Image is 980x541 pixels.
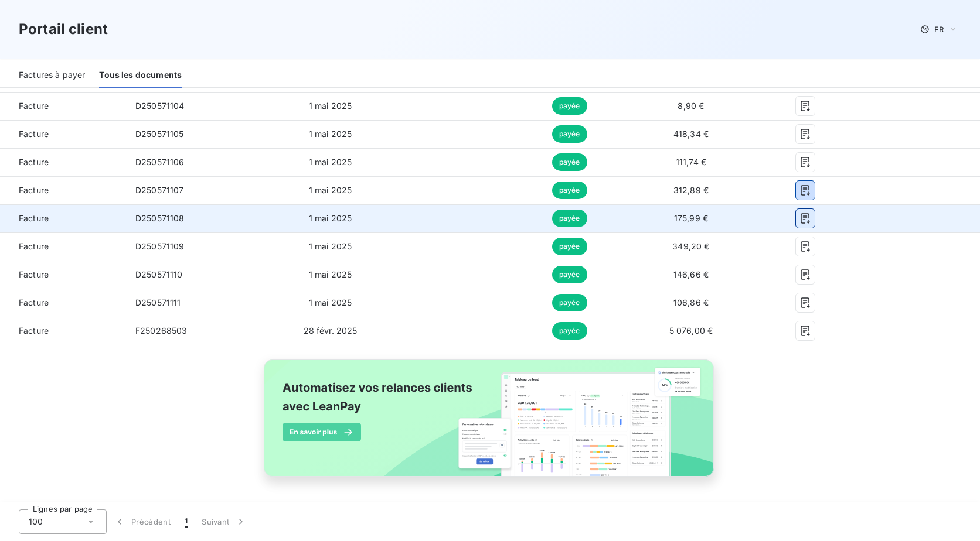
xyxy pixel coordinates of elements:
span: 1 mai 2025 [309,213,352,223]
h3: Portail client [19,19,108,40]
span: 146,66 € [673,269,709,279]
span: Facture [9,325,117,337]
span: payée [552,153,587,171]
span: 1 mai 2025 [309,297,352,307]
span: D250571110 [135,269,183,279]
span: FR [934,25,944,34]
span: D250571107 [135,185,184,195]
span: 1 mai 2025 [309,269,352,279]
span: D250571109 [135,241,185,251]
span: 1 mai 2025 [309,241,352,251]
span: 100 [29,516,43,528]
span: payée [552,322,587,340]
span: Facture [9,269,117,280]
span: 312,89 € [673,185,709,195]
span: Facture [9,213,117,224]
span: D250571104 [135,101,185,111]
span: 28 févr. 2025 [304,326,358,335]
span: F250268503 [135,326,188,335]
span: 111,74 € [676,157,706,167]
span: 1 mai 2025 [309,185,352,195]
span: payée [552,97,587,115]
div: Factures à payer [19,63,85,88]
span: Facture [9,128,117,140]
span: payée [552,125,587,143]
span: Facture [9,184,117,196]
button: Suivant [195,509,254,534]
span: Facture [9,100,117,112]
img: banner [253,352,727,497]
span: 8,90 € [678,101,704,111]
span: 175,99 € [674,213,708,223]
span: payée [552,238,587,255]
span: D250571106 [135,157,185,167]
span: Facture [9,297,117,309]
span: 349,20 € [672,241,709,251]
div: Tous les documents [99,63,182,88]
span: 1 mai 2025 [309,101,352,111]
span: D250571111 [135,297,181,307]
span: 418,34 € [673,129,709,139]
span: 1 mai 2025 [309,157,352,167]
span: Facture [9,241,117,252]
span: payée [552,266,587,283]
span: Facture [9,156,117,168]
button: 1 [178,509,195,534]
button: Précédent [107,509,178,534]
span: 5 076,00 € [669,326,713,335]
span: payée [552,182,587,199]
span: 1 mai 2025 [309,129,352,139]
span: payée [552,294,587,311]
span: 106,86 € [673,297,709,307]
span: D250571105 [135,129,184,139]
span: payée [552,210,587,227]
span: D250571108 [135,213,185,223]
span: 1 [185,516,188,528]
